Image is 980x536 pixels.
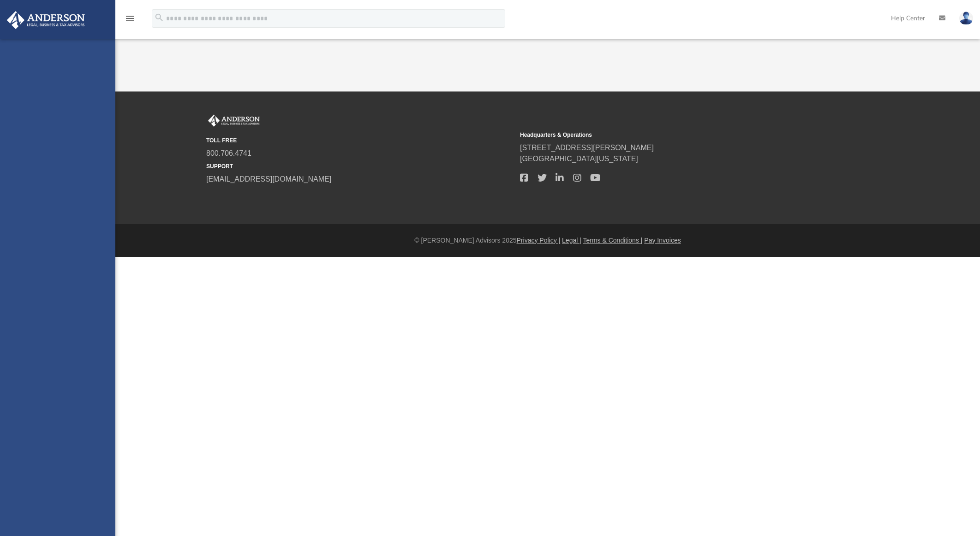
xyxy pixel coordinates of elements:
img: Anderson Advisors Platinum Portal [4,11,88,29]
i: search [154,12,164,23]
a: Legal | [562,237,581,244]
a: 800.706.4741 [206,149,251,157]
a: menu [125,18,136,24]
img: User Pic [959,12,973,25]
img: Anderson Advisors Platinum Portal [206,115,262,127]
a: [STREET_ADDRESS][PERSON_NAME] [520,144,654,152]
a: [EMAIL_ADDRESS][DOMAIN_NAME] [206,175,331,183]
small: SUPPORT [206,162,514,171]
a: Privacy Policy | [517,237,561,244]
div: © [PERSON_NAME] Advisors 2025 [115,236,980,245]
i: menu [125,13,136,24]
small: Headquarters & Operations [520,131,827,139]
a: [GEOGRAPHIC_DATA][US_STATE] [520,155,638,163]
a: Pay Invoices [644,237,681,244]
a: Terms & Conditions | [583,237,643,244]
small: TOLL FREE [206,136,514,145]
